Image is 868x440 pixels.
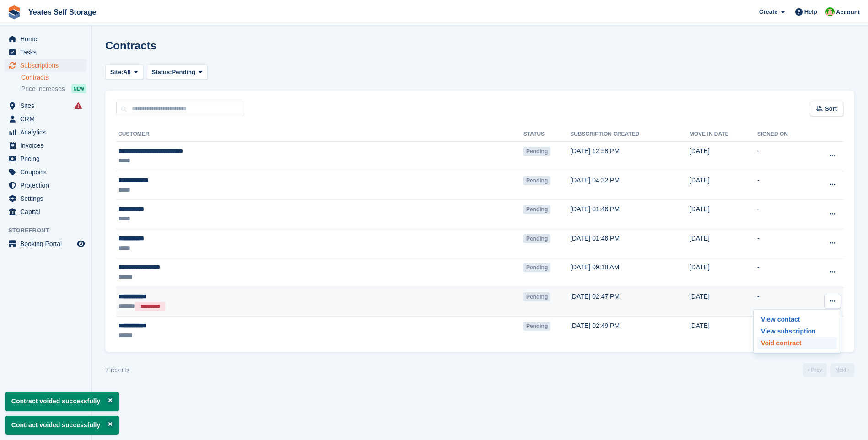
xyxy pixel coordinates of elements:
a: menu [5,113,86,125]
nav: Page [801,363,856,377]
span: Pending [523,263,550,272]
a: menu [5,46,86,59]
td: [DATE] 12:58 PM [570,142,690,171]
span: Capital [20,205,75,218]
span: All [123,68,131,77]
a: Previous [803,363,827,377]
td: [DATE] 02:47 PM [570,287,690,317]
td: [DATE] [690,200,757,229]
a: Price increases NEW [21,84,86,94]
span: Tasks [20,46,75,59]
a: menu [5,152,86,165]
a: Void contract [757,337,837,349]
th: Signed on [757,127,810,142]
th: Customer [116,127,523,142]
span: Home [20,32,75,45]
td: [DATE] 01:46 PM [570,229,690,258]
td: [DATE] [690,258,757,287]
a: View contact [757,313,837,325]
span: Pending [523,322,550,331]
span: Pending [523,234,550,243]
span: Booking Portal [20,237,75,250]
a: menu [5,139,86,152]
span: CRM [20,113,75,125]
div: 7 results [105,365,129,375]
td: - [757,200,810,229]
span: Price increases [21,85,65,93]
button: Site: All [105,64,143,80]
span: Sites [20,99,75,112]
td: [DATE] 04:32 PM [570,171,690,200]
td: - [757,142,810,171]
th: Subscription created [570,127,690,142]
th: Status [523,127,570,142]
span: Settings [20,192,75,205]
button: Status: Pending [147,64,208,80]
i: Smart entry sync failures have occurred [75,102,82,109]
td: [DATE] 02:49 PM [570,316,690,345]
td: [DATE] [690,142,757,171]
td: [DATE] [690,229,757,258]
span: Sort [825,104,837,113]
td: [DATE] [690,287,757,317]
span: Protection [20,179,75,192]
span: Create [759,7,777,16]
img: stora-icon-8386f47178a22dfd0bd8f6a31ec36ba5ce8667c1dd55bd0f319d3a0aa187defe.svg [7,5,21,19]
span: Status: [152,68,172,77]
span: Pending [523,147,550,156]
td: [DATE] [690,316,757,345]
td: [DATE] 09:18 AM [570,258,690,287]
span: Pending [172,68,195,77]
a: Contracts [21,73,86,82]
th: Move in date [690,127,757,142]
p: Contract voided successfully [5,392,119,411]
span: Subscriptions [20,59,75,72]
a: menu [5,192,86,205]
span: Invoices [20,139,75,152]
td: [DATE] 01:46 PM [570,200,690,229]
img: Angela Field [825,7,835,16]
a: menu [5,166,86,178]
a: Preview store [75,238,86,249]
div: NEW [71,84,86,93]
span: Site: [110,68,123,77]
a: View subscription [757,325,837,337]
a: menu [5,237,86,250]
a: menu [5,179,86,192]
span: Coupons [20,166,75,178]
h1: Contracts [105,39,156,52]
span: Pricing [20,152,75,165]
a: Yeates Self Storage [25,5,100,20]
a: Next [830,363,854,377]
span: Account [836,8,860,17]
td: - [757,287,810,317]
td: - [757,171,810,200]
a: menu [5,59,86,72]
span: Pending [523,205,550,214]
td: - [757,258,810,287]
span: Storefront [8,226,91,235]
span: Help [804,7,817,16]
a: menu [5,205,86,218]
a: menu [5,99,86,112]
span: Analytics [20,126,75,139]
span: Pending [523,292,550,301]
p: Contract voided successfully [5,416,119,435]
td: [DATE] [690,171,757,200]
td: - [757,229,810,258]
a: menu [5,32,86,45]
span: Pending [523,176,550,185]
a: menu [5,126,86,139]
